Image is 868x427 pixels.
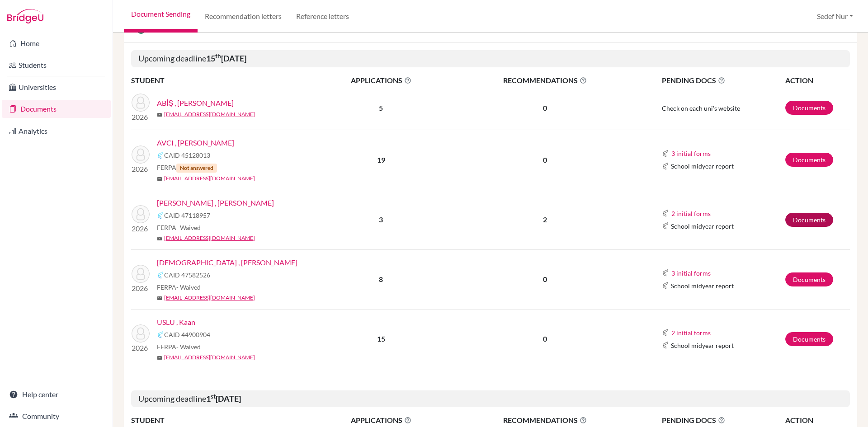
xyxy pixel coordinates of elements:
span: mail [157,112,162,117]
p: 2026 [132,343,150,353]
img: Common App logo [662,222,669,230]
span: FERPA [157,282,201,292]
a: [EMAIL_ADDRESS][DOMAIN_NAME] [164,294,255,302]
img: BÖREKÇİ , Ogan [132,205,150,223]
span: Check on each uni's website [662,104,740,112]
span: Not answered [176,164,217,173]
span: PENDING DOCS [662,75,784,86]
h5: Upcoming deadline [131,50,850,67]
span: RECOMMENDATIONS [451,415,640,426]
span: School midyear report [671,161,734,171]
a: [PERSON_NAME] , [PERSON_NAME] [157,197,274,208]
a: Documents [785,153,833,167]
span: CAID 44900904 [164,330,210,339]
a: [EMAIL_ADDRESS][DOMAIN_NAME] [164,234,255,242]
sup: th [215,52,221,60]
span: RECOMMENDATIONS [451,75,640,86]
p: 2026 [132,223,150,234]
img: Common App logo [662,163,669,170]
a: Documents [785,272,833,286]
span: APPLICATIONS [312,75,450,86]
span: FERPA [157,223,201,232]
b: 5 [379,103,383,112]
th: STUDENT [131,414,312,426]
button: 3 initial forms [671,148,711,159]
a: [EMAIL_ADDRESS][DOMAIN_NAME] [164,174,255,183]
img: Common App logo [662,269,669,277]
span: mail [157,355,162,361]
b: 1 [DATE] [206,394,241,404]
button: 2 initial forms [671,208,711,219]
a: Students [2,56,111,74]
img: Bridge-U [7,9,43,23]
b: 15 [DATE] [206,53,246,63]
img: Common App logo [157,331,164,338]
b: 3 [379,215,383,224]
p: 2 [451,214,640,225]
img: AVCI , Ahmet Deniz [132,145,150,164]
th: ACTION [785,414,850,426]
p: 2026 [132,283,150,294]
img: USLU , Kaan [132,324,150,343]
p: 2026 [132,112,150,122]
a: Documents [785,101,833,115]
span: - Waived [176,283,201,291]
p: 0 [451,274,640,285]
span: CAID 45128013 [164,150,210,160]
span: PENDING DOCS [662,415,784,426]
img: Common App logo [662,342,669,349]
a: [DEMOGRAPHIC_DATA] , [PERSON_NAME] [157,257,297,268]
span: - Waived [176,343,201,351]
a: Documents [785,213,833,227]
a: Home [2,34,111,52]
button: 3 initial forms [671,268,711,278]
a: Community [2,407,111,425]
span: School midyear report [671,281,734,291]
th: ACTION [785,75,850,86]
p: 0 [451,103,640,113]
a: Universities [2,78,111,96]
b: 19 [377,155,385,164]
p: 0 [451,333,640,344]
img: Common App logo [157,212,164,219]
span: School midyear report [671,341,734,350]
a: [EMAIL_ADDRESS][DOMAIN_NAME] [164,353,255,361]
button: 2 initial forms [671,328,711,338]
b: 15 [377,334,385,343]
p: 0 [451,155,640,165]
span: mail [157,236,162,241]
a: USLU , Kaan [157,317,195,328]
img: Common App logo [157,152,164,159]
a: Documents [2,100,111,118]
span: CAID 47582526 [164,270,210,280]
a: AVCI , [PERSON_NAME] [157,137,234,148]
th: STUDENT [131,75,312,86]
img: ABİŞ , Elif Banu [132,94,150,112]
sup: st [211,393,216,400]
img: Common App logo [662,210,669,217]
h5: Upcoming deadline [131,390,850,408]
img: Common App logo [662,282,669,289]
p: 2026 [132,164,150,174]
span: School midyear report [671,221,734,231]
img: TÜRKEN , Beren Berk [132,265,150,283]
button: Sedef Nur [813,8,857,25]
img: Common App logo [662,329,669,336]
img: Common App logo [157,272,164,279]
a: ABİŞ , [PERSON_NAME] [157,98,234,108]
span: FERPA [157,342,201,352]
a: Documents [785,332,833,346]
img: Common App logo [662,150,669,157]
span: - Waived [176,224,201,231]
span: APPLICATIONS [312,415,450,426]
a: Analytics [2,122,111,140]
span: CAID 47118957 [164,211,210,220]
b: 8 [379,275,383,283]
span: mail [157,176,162,182]
span: FERPA [157,163,217,173]
a: Help center [2,385,111,404]
a: [EMAIL_ADDRESS][DOMAIN_NAME] [164,110,255,118]
span: mail [157,296,162,301]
